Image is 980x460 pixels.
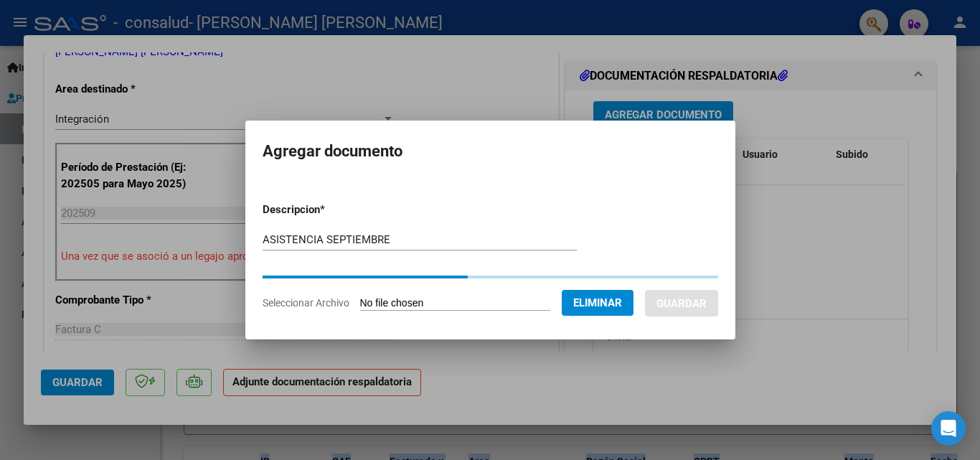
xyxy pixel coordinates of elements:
button: Guardar [645,290,718,316]
span: Eliminar [573,296,622,309]
h2: Agregar documento [263,138,718,165]
p: Descripcion [263,202,400,218]
span: Seleccionar Archivo [263,297,349,309]
div: Open Intercom Messenger [931,411,966,446]
button: Eliminar [562,290,633,316]
span: Guardar [656,297,707,310]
